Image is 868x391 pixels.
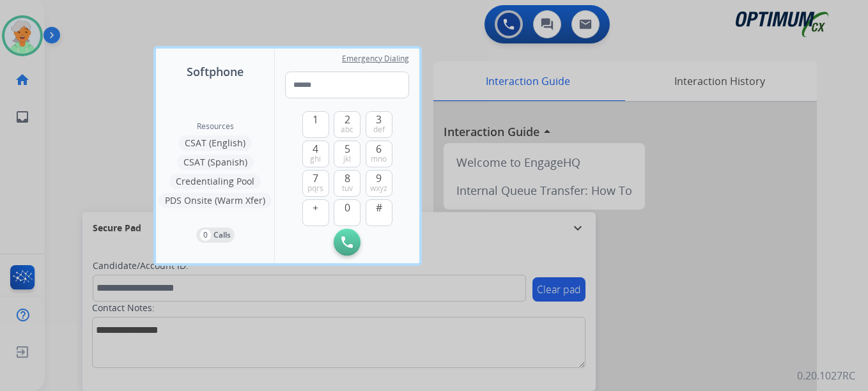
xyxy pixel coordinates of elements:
button: 0Calls [196,227,235,243]
span: # [376,200,382,215]
span: Softphone [187,63,244,80]
span: 0 [345,200,350,215]
button: Credentialing Pool [169,174,261,189]
span: 6 [376,141,382,157]
button: 6mno [366,141,392,167]
p: 0.20.1027RC [797,368,855,383]
button: CSAT (Spanish) [177,155,254,170]
button: 5jkl [334,141,360,167]
span: 2 [345,112,350,127]
span: 7 [313,171,318,186]
span: mno [371,154,387,164]
button: CSAT (English) [178,135,252,151]
p: 0 [200,229,211,241]
span: def [373,125,385,135]
span: wxyz [370,183,387,194]
span: tuv [342,183,353,194]
span: 9 [376,171,382,186]
span: 5 [345,141,350,157]
span: Resources [197,121,234,132]
button: 8tuv [334,170,360,197]
button: 4ghi [302,141,329,167]
button: 7pqrs [302,170,329,197]
span: 1 [313,112,318,127]
span: ghi [310,154,321,164]
button: 0 [334,199,360,226]
p: Calls [213,229,231,241]
button: 1 [302,111,329,138]
button: 3def [366,111,392,138]
img: call-button [341,236,353,248]
span: Emergency Dialing [342,54,409,64]
span: pqrs [307,183,323,194]
span: 8 [345,171,350,186]
span: 4 [313,141,318,157]
span: + [313,200,318,215]
span: 3 [376,112,382,127]
button: # [366,199,392,226]
span: abc [341,125,353,135]
button: 9wxyz [366,170,392,197]
span: jkl [343,154,351,164]
button: 2abc [334,111,360,138]
button: PDS Onsite (Warm Xfer) [159,193,272,208]
button: + [302,199,329,226]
